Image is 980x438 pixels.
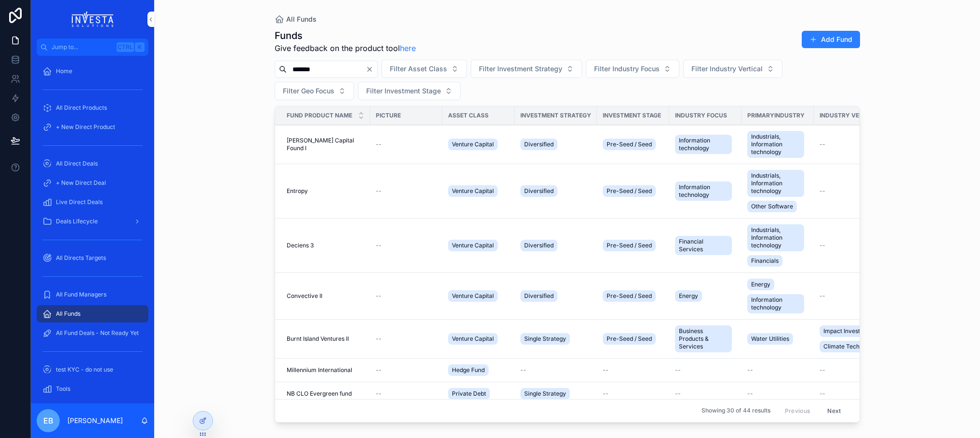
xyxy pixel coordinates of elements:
span: Investment Strategy [520,112,591,119]
span: Venture Capital [452,141,494,148]
a: + New Direct Deal [37,174,148,192]
a: -- [376,390,437,398]
span: Deals Lifecycle [56,218,98,225]
span: Pre-Seed / Seed [607,335,652,343]
span: + New Direct Deal [56,179,106,187]
span: Other Software [751,203,793,210]
span: All Fund Managers [56,291,106,298]
a: -- [820,390,880,398]
span: Climate Tech [823,343,860,350]
span: Industrials, Information technology [751,133,800,156]
a: Water Utilities [747,331,808,347]
a: Venture Capital [448,238,509,253]
span: -- [376,390,382,398]
a: Home [37,63,148,80]
a: Venture Capital [448,183,509,199]
span: Investment Stage [603,112,661,119]
span: All Fund Deals - Not Ready Yet [56,329,139,337]
a: Diversified [520,238,591,253]
span: All Direct Deals [56,160,98,167]
span: Millennium International [287,366,352,374]
a: Pre-Seed / Seed [603,183,663,199]
a: Deals Lifecycle [37,213,148,230]
a: -- [603,390,663,398]
span: Ctrl [117,42,134,52]
span: EB [43,415,53,426]
span: + New Direct Product [56,123,115,131]
span: Filter Asset Class [390,64,447,74]
span: Home [56,67,72,75]
a: Single Strategy [520,331,591,347]
a: -- [376,187,437,195]
button: Select Button [358,82,461,100]
a: All Directs Targets [37,249,148,267]
span: -- [820,390,825,398]
span: -- [820,141,825,148]
span: Live Direct Deals [56,198,103,206]
a: -- [376,366,437,374]
span: Pre-Seed / Seed [607,242,652,249]
a: here [400,43,416,53]
a: + New Direct Product [37,118,148,136]
a: -- [820,187,880,195]
span: All Funds [56,310,80,318]
span: NB CLO Evergreen fund [287,390,352,398]
a: Diversified [520,288,591,304]
a: -- [376,335,437,343]
span: -- [820,242,825,249]
span: Pre-Seed / Seed [607,141,652,148]
a: Industrials, Information technology [747,129,808,160]
span: Private Debt [452,390,486,398]
span: Information technology [679,183,728,199]
span: Venture Capital [452,292,494,300]
a: All Funds [275,14,317,24]
span: All Direct Products [56,104,107,112]
span: Pre-Seed / Seed [607,292,652,300]
span: Burnt Island Ventures II [287,335,349,343]
span: Deciens 3 [287,242,314,249]
span: test KYC - do not use [56,366,113,374]
a: NB CLO Evergreen fund [287,390,364,398]
a: Venture Capital [448,331,509,347]
button: Jump to...CtrlK [37,39,148,56]
a: Convective II [287,292,364,300]
button: Select Button [586,60,679,78]
a: Pre-Seed / Seed [603,331,663,347]
button: Next [821,403,848,418]
a: All Direct Deals [37,155,148,172]
button: Select Button [382,60,467,78]
span: -- [376,335,382,343]
a: -- [820,141,880,148]
a: Industrials, Information technologyFinancials [747,222,808,269]
h1: Funds [275,29,416,42]
span: Asset Class [448,112,489,119]
span: Entropy [287,187,308,195]
span: Diversified [524,292,554,300]
button: Select Button [683,60,782,78]
span: Single Strategy [524,390,566,398]
a: -- [820,366,880,374]
span: -- [520,366,526,374]
span: -- [376,242,382,249]
span: -- [603,366,609,374]
a: Millennium International [287,366,364,374]
a: Entropy [287,187,364,195]
span: Industry Focus [675,112,727,119]
a: -- [747,366,808,374]
button: Select Button [275,82,354,100]
span: Information technology [751,296,800,311]
span: Jump to... [52,43,113,51]
a: -- [376,292,437,300]
span: PrimaryIndustry [747,112,805,119]
span: Venture Capital [452,187,494,195]
span: Filter Industry Vertical [691,64,763,74]
a: All Fund Managers [37,286,148,303]
span: -- [747,390,753,398]
a: -- [820,242,880,249]
span: -- [603,390,609,398]
a: Live Direct Deals [37,193,148,211]
a: Information technology [675,133,736,156]
span: -- [376,141,382,148]
a: -- [376,242,437,249]
span: Showing 30 of 44 results [702,407,770,415]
